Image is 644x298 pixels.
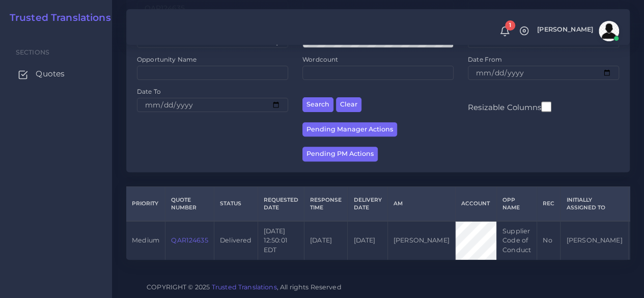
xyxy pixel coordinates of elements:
td: Delivered [214,221,258,260]
th: Requested Date [258,186,304,221]
a: Trusted Translations [212,283,277,291]
span: , All rights Reserved [277,282,342,292]
td: [DATE] [304,221,347,260]
a: Trusted Translations [3,12,111,24]
th: Response Time [304,186,347,221]
th: REC [537,186,561,221]
button: Pending PM Actions [302,147,378,161]
img: avatar [599,21,619,41]
a: Quotes [8,63,104,85]
label: Opportunity Name [137,55,197,64]
input: Resizable Columns [541,100,551,113]
td: [DATE] [348,221,387,260]
a: QAR124635 [171,236,208,244]
a: 1 [496,26,514,37]
td: Supplier Code of Conduct [496,221,537,260]
label: Date From [468,55,502,64]
th: AM [387,186,455,221]
td: [PERSON_NAME] [387,221,455,260]
button: Clear [336,97,361,112]
span: Quotes [36,68,65,79]
td: [PERSON_NAME] [561,221,628,260]
button: Pending Manager Actions [302,122,397,137]
th: Account [455,186,496,221]
td: No [537,221,561,260]
th: Status [214,186,258,221]
th: Opp Name [496,186,537,221]
th: Quote Number [165,186,214,221]
label: Date To [137,87,161,96]
span: Sections [16,48,49,56]
span: [PERSON_NAME] [537,26,593,33]
span: 1 [505,20,515,31]
th: Initially Assigned to [561,186,628,221]
th: Delivery Date [348,186,387,221]
label: Wordcount [302,55,338,64]
th: Priority [126,186,165,221]
a: [PERSON_NAME]avatar [532,21,623,41]
button: Search [302,97,333,112]
label: Resizable Columns [468,100,551,113]
td: [DATE] 12:50:01 EDT [258,221,304,260]
span: COPYRIGHT © 2025 [147,282,342,292]
span: medium [132,236,159,244]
